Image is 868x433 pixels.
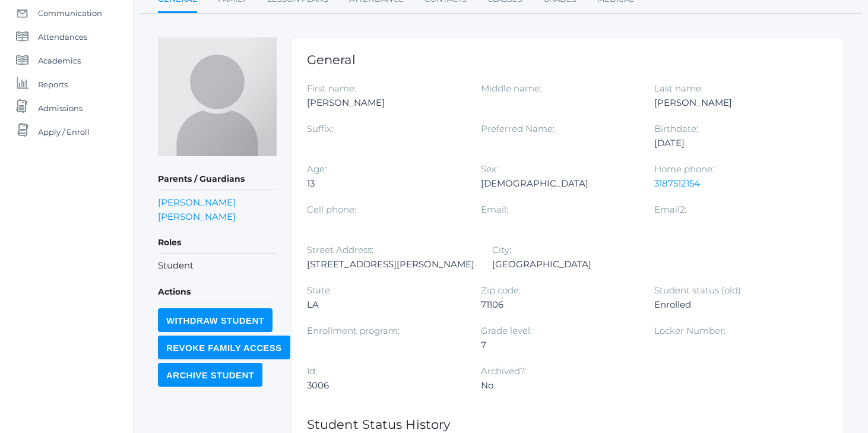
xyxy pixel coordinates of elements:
span: Academics [38,49,81,72]
div: [DEMOGRAPHIC_DATA] [481,176,637,191]
label: Archived?: [481,365,527,377]
h5: Actions [158,282,277,302]
a: 3187512154 [654,178,700,189]
span: Admissions [38,96,83,120]
input: Revoke Family Access [158,336,290,359]
label: Birthdate: [654,123,698,134]
div: [STREET_ADDRESS][PERSON_NAME] [307,257,474,271]
label: Zip code: [481,285,521,296]
span: Communication [38,1,102,25]
h5: Roles [158,233,277,253]
label: Sex: [481,163,498,175]
div: [GEOGRAPHIC_DATA] [492,257,648,271]
div: [PERSON_NAME] [307,96,463,110]
label: City: [492,244,511,255]
span: Apply / Enroll [38,120,90,144]
h5: Parents / Guardians [158,169,277,189]
label: Preferred Name: [481,123,555,134]
div: 7 [481,338,637,352]
label: Student status (old): [654,285,743,296]
label: State: [307,285,332,296]
li: Student [158,259,277,273]
label: Home phone: [654,163,714,175]
div: 13 [307,176,463,191]
div: 3006 [307,378,463,393]
input: Withdraw Student [158,308,273,332]
div: 71106 [481,298,637,312]
h1: General [307,53,829,67]
div: [DATE] [654,136,810,150]
a: [PERSON_NAME] [158,211,236,222]
span: Attendances [38,25,87,49]
label: Last name: [654,83,703,94]
label: First name: [307,83,356,94]
label: Age: [307,163,327,175]
label: Email2: [654,204,686,215]
div: Enrolled [654,298,810,312]
label: Id: [307,365,317,377]
div: No [481,378,637,393]
label: Suffix: [307,123,333,134]
div: [PERSON_NAME] [654,96,810,110]
label: Email: [481,204,508,215]
label: Street Address: [307,244,373,255]
span: Reports [38,72,68,96]
label: Middle name: [481,83,541,94]
h1: Student Status History [307,418,829,431]
label: Enrollment program: [307,325,400,336]
a: [PERSON_NAME] [158,197,236,208]
label: Locker Number: [654,325,726,336]
label: Grade level: [481,325,532,336]
input: Archive Student [158,363,262,387]
img: Caroline Montgomery [158,37,277,156]
label: Cell phone: [307,204,356,215]
div: LA [307,298,463,312]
